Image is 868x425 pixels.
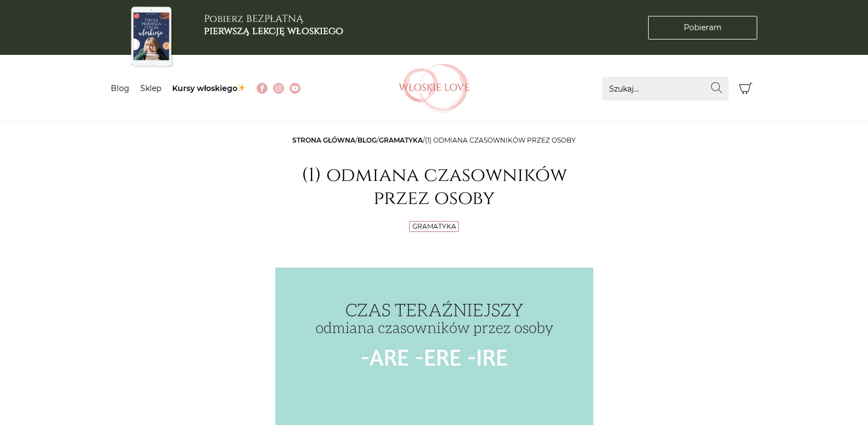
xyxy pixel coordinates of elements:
[237,84,245,92] img: ✨
[204,13,343,37] h3: Pobierz BEZPŁATNĄ
[358,136,377,144] a: Blog
[140,83,161,93] a: Sklep
[734,77,758,100] button: Koszyk
[648,16,757,39] a: Pobieram
[292,136,355,144] a: Strona główna
[399,64,470,113] img: Włoskielove
[603,77,729,100] input: Szukaj...
[412,222,456,230] a: Gramatyka
[292,136,576,144] span: / / /
[275,164,593,210] h1: (1) odmiana czasowników przez osoby
[379,136,423,144] a: Gramatyka
[172,83,246,93] a: Kursy włoskiego
[684,22,722,33] span: Pobieram
[111,83,129,93] a: Blog
[425,136,576,144] span: (1) odmiana czasowników przez osoby
[204,24,343,38] b: pierwszą lekcję włoskiego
